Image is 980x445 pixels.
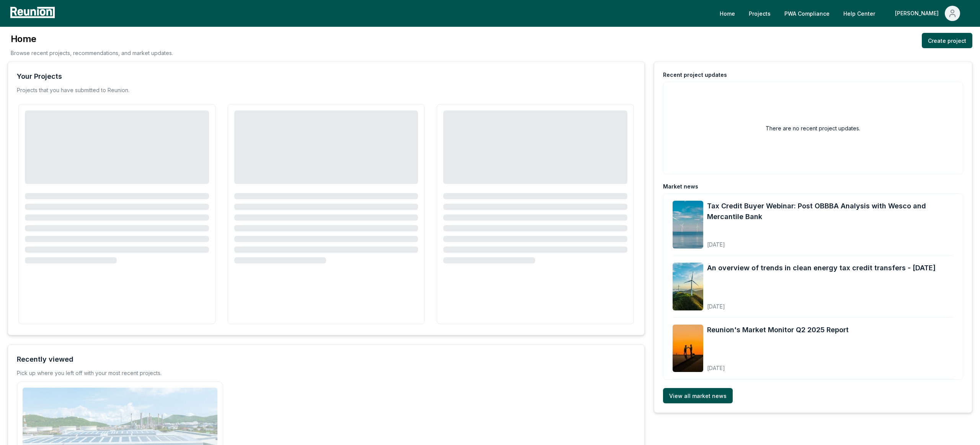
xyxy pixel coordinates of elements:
[778,6,836,21] a: PWA Compliance
[707,359,849,372] div: [DATE]
[707,235,954,248] div: [DATE]
[766,124,860,132] h2: There are no recent project updates.
[663,183,698,190] div: Market news
[837,6,881,21] a: Help Center
[714,6,741,21] a: Home
[743,6,777,21] a: Projects
[707,325,849,335] a: Reunion's Market Monitor Q2 2025 Report
[17,354,73,365] div: Recently viewed
[714,6,972,21] nav: Main
[889,6,966,21] button: [PERSON_NAME]
[11,49,173,57] p: Browse recent projects, recommendations, and market updates.
[707,201,954,222] a: Tax Credit Buyer Webinar: Post OBBBA Analysis with Wesco and Mercantile Bank
[707,297,936,310] div: [DATE]
[922,33,972,48] a: Create project
[17,369,162,377] div: Pick up where you left off with your most recent projects.
[673,201,703,248] img: Tax Credit Buyer Webinar: Post OBBBA Analysis with Wesco and Mercantile Bank
[673,325,703,372] img: Reunion's Market Monitor Q2 2025 Report
[673,263,703,310] img: An overview of trends in clean energy tax credit transfers - August 2025
[707,263,936,273] a: An overview of trends in clean energy tax credit transfers - [DATE]
[11,33,173,45] h3: Home
[17,86,129,94] p: Projects that you have submitted to Reunion.
[895,6,942,21] div: [PERSON_NAME]
[17,71,62,82] div: Your Projects
[663,71,727,79] div: Recent project updates
[663,388,733,403] a: View all market news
